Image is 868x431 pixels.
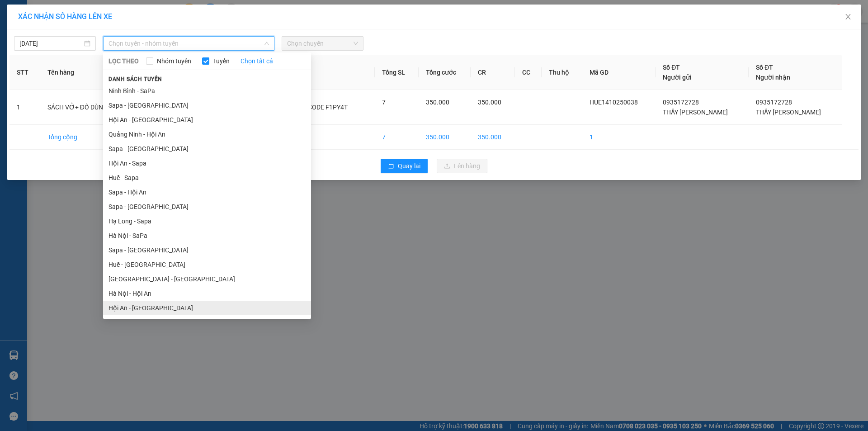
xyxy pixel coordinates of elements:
[103,171,311,185] li: Huế - Sapa
[663,64,680,71] span: Số ĐT
[40,90,127,125] td: SÁCH VỞ+ ĐỒ DÙNG
[515,55,541,90] th: CC
[437,159,487,173] button: uploadLên hàng
[19,38,82,48] input: 14/10/2025
[78,65,138,75] span: HUE1410250040
[103,84,311,98] li: Ninh Bình - SaPa
[9,55,40,90] th: STT
[103,98,311,113] li: Sapa - [GEOGRAPHIC_DATA]
[9,53,77,67] span: ↔ [GEOGRAPHIC_DATA]
[18,12,112,21] span: XÁC NHẬN SỐ HÀNG LÊN XE
[582,125,656,150] td: 1
[844,13,852,20] span: close
[264,41,269,46] span: down
[663,99,699,106] span: 0935172728
[382,99,386,106] span: 7
[756,99,792,106] span: 0935172728
[375,125,419,150] td: 7
[471,55,515,90] th: CR
[756,109,821,116] span: THẦY [PERSON_NAME]
[108,56,139,66] span: LỌC THEO
[40,125,127,150] td: Tổng cộng
[5,46,76,67] span: ↔ [GEOGRAPHIC_DATA]
[9,90,40,125] td: 1
[542,55,582,90] th: Thu hộ
[835,5,861,30] button: Close
[388,163,394,170] span: rollback
[103,228,311,243] li: Hà Nội - SaPa
[471,125,515,150] td: 350.000
[241,56,273,66] a: Chọn tất cả
[103,272,311,286] li: [GEOGRAPHIC_DATA] - [GEOGRAPHIC_DATA]
[103,156,311,171] li: Hội An - Sapa
[103,301,311,315] li: Hội An - [GEOGRAPHIC_DATA]
[590,99,638,106] span: HUE1410250038
[103,199,311,214] li: Sapa - [GEOGRAPHIC_DATA]
[103,142,311,156] li: Sapa - [GEOGRAPHIC_DATA]
[103,243,311,257] li: Sapa - [GEOGRAPHIC_DATA]
[103,214,311,228] li: Hạ Long - Sapa
[426,99,449,106] span: 350.000
[103,257,311,272] li: Huế - [GEOGRAPHIC_DATA]
[381,159,428,173] button: rollbackQuay lại
[287,37,358,50] span: Chọn chuyến
[108,37,269,50] span: Chọn tuyến - nhóm tuyến
[153,56,195,66] span: Nhóm tuyến
[756,74,790,81] span: Người nhận
[103,75,168,83] span: Danh sách tuyến
[5,38,76,67] span: SAPA, LÀO CAI ↔ [GEOGRAPHIC_DATA]
[10,7,72,37] strong: CHUYỂN PHÁT NHANH HK BUSLINES
[478,99,501,106] span: 350.000
[663,109,728,116] span: THẦY [PERSON_NAME]
[756,64,773,71] span: Số ĐT
[582,55,656,90] th: Mã GD
[419,55,471,90] th: Tổng cước
[103,127,311,142] li: Quảng Ninh - Hội An
[375,55,419,90] th: Tổng SL
[209,56,233,66] span: Tuyến
[419,125,471,150] td: 350.000
[398,161,420,171] span: Quay lại
[103,113,311,127] li: Hội An - [GEOGRAPHIC_DATA]
[663,74,692,81] span: Người gửi
[103,286,311,301] li: Hà Nội - Hội An
[244,104,348,111] span: HÀNG ĐI KÈM KHÁCH CODE F1PY4T
[103,185,311,199] li: Sapa - Hội An
[40,55,127,90] th: Tên hàng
